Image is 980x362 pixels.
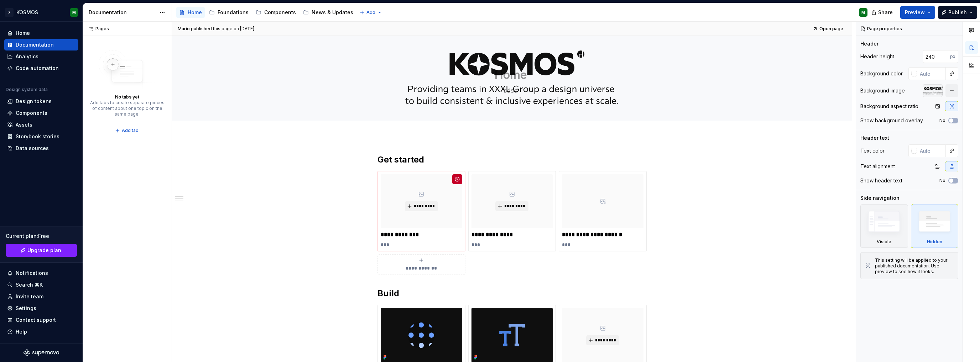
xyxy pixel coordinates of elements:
[178,26,190,32] span: Mario
[4,143,78,154] a: Data sources
[810,24,846,34] a: Open page
[176,7,205,18] a: Home
[860,103,918,110] div: Background aspect ratio
[16,30,30,37] div: Home
[381,308,462,362] img: a90dd317-5bd6-46b0-bc1a-02f734e1d8d4.png
[911,204,959,248] div: Hidden
[113,126,142,135] button: Add tab
[819,26,843,32] span: Open page
[377,288,647,299] h2: Build
[948,9,967,16] span: Publish
[471,308,553,362] img: d8c39d73-fe4b-4391-a29d-d0d8f770fd9b.png
[312,9,353,16] div: News & Updates
[264,9,296,16] div: Components
[6,244,77,257] button: Upgrade plan
[860,40,879,47] div: Header
[860,147,885,154] div: Text color
[5,8,14,17] div: X
[927,239,942,245] div: Hidden
[860,134,889,142] div: Header text
[366,10,375,15] span: Add
[4,314,78,326] button: Contact support
[4,326,78,337] button: Help
[4,107,78,119] a: Components
[905,9,925,16] span: Preview
[24,349,59,356] svg: Supernova Logo
[4,291,78,302] a: Invite team
[176,5,356,20] div: Page tree
[16,53,38,60] div: Analytics
[16,305,36,312] div: Settings
[4,303,78,314] a: Settings
[115,94,139,100] div: No tabs yet
[6,233,77,240] div: Current plan : Free
[122,128,139,133] span: Add tab
[938,6,977,19] button: Publish
[860,53,894,60] div: Header height
[16,145,49,152] div: Data sources
[939,118,945,123] label: No
[16,98,52,105] div: Design tokens
[4,279,78,291] button: Search ⌘K
[860,204,908,248] div: Visible
[90,100,165,117] div: Add tabs to create separate pieces of content about one topic on the same page.
[4,96,78,107] a: Design tokens
[188,9,202,16] div: Home
[89,9,156,16] div: Documentation
[16,133,59,140] div: Storybook stories
[875,257,954,275] div: This setting will be applied to your published documentation. Use preview to see how it looks.
[6,87,48,92] div: Design system data
[923,50,950,63] input: Auto
[4,63,78,74] a: Code automation
[4,119,78,131] a: Assets
[377,154,647,165] h2: Get started
[4,51,78,62] a: Analytics
[376,85,645,96] textarea: sdsd
[900,6,935,19] button: Preview
[860,70,903,77] div: Background color
[4,267,78,279] button: Notifications
[300,7,356,18] a: News & Updates
[16,328,27,335] div: Help
[16,110,47,117] div: Components
[27,247,61,254] span: Upgrade plan
[877,239,891,245] div: Visible
[16,41,54,48] div: Documentation
[917,67,946,80] input: Auto
[206,7,251,18] a: Foundations
[878,9,893,16] span: Share
[16,270,48,277] div: Notifications
[376,66,645,84] textarea: Home
[860,163,895,170] div: Text alignment
[950,54,955,59] p: px
[860,177,902,184] div: Show header text
[253,7,299,18] a: Components
[4,27,78,39] a: Home
[16,293,43,300] div: Invite team
[218,9,249,16] div: Foundations
[16,121,32,128] div: Assets
[191,26,254,32] div: published this page on [DATE]
[4,39,78,50] a: Documentation
[917,144,946,157] input: Auto
[861,10,865,15] div: M
[860,117,923,124] div: Show background overlay
[72,10,76,15] div: M
[860,195,900,202] div: Side navigation
[868,6,897,19] button: Share
[939,178,945,183] label: No
[16,281,43,288] div: Search ⌘K
[85,26,109,32] div: Pages
[358,7,384,17] button: Add
[16,9,38,16] div: KOSMOS
[860,87,905,94] div: Background image
[16,316,56,324] div: Contact support
[1,5,81,20] button: XKOSMOSM
[16,65,59,72] div: Code automation
[4,131,78,142] a: Storybook stories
